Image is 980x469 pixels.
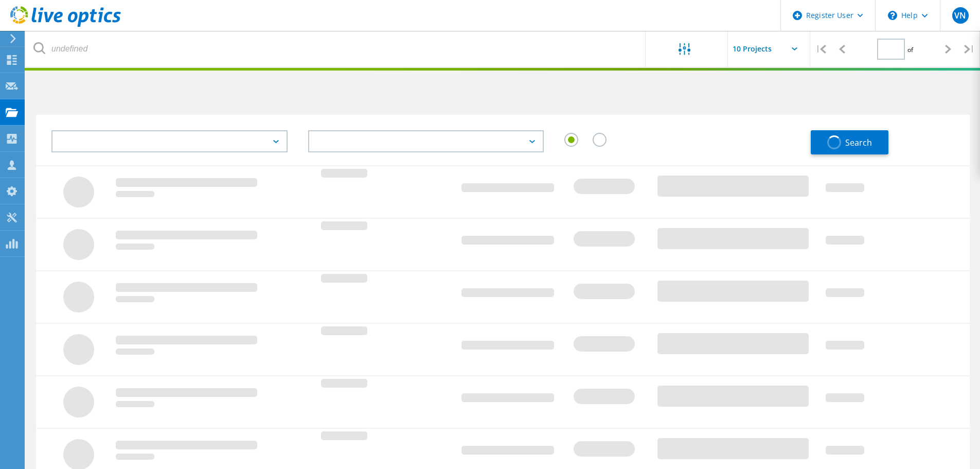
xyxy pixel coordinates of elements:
[888,11,897,20] svg: \n
[954,11,966,20] span: VN
[10,22,121,29] a: Live Optics Dashboard
[810,31,831,67] div: |
[26,31,646,67] input: undefined
[811,130,888,154] button: Search
[959,31,980,67] div: |
[845,137,872,148] span: Search
[907,45,913,54] span: of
